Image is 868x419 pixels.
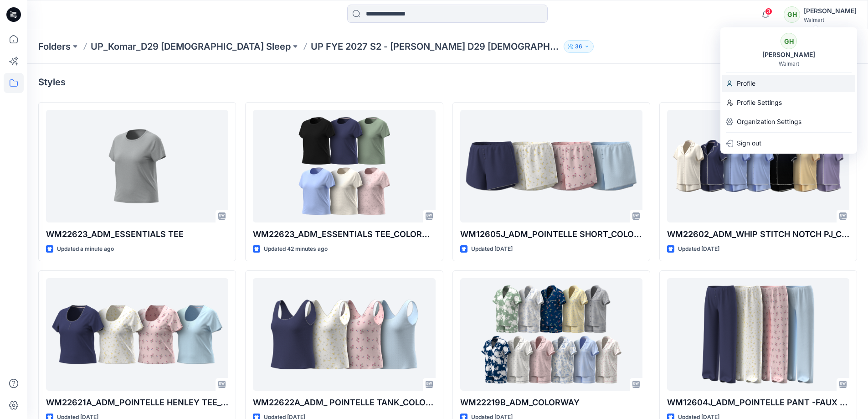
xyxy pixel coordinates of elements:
[667,228,849,241] p: WM22602_ADM_WHIP STITCH NOTCH PJ_COLORWAY
[460,228,642,241] p: WM12605J_ADM_POINTELLE SHORT_COLORWAY
[311,40,560,53] p: UP FYE 2027 S2 - [PERSON_NAME] D29 [DEMOGRAPHIC_DATA] Sleepwear
[737,75,755,92] p: Profile
[38,40,71,53] a: Folders
[564,40,594,53] button: 36
[765,8,772,15] span: 3
[253,110,435,222] a: WM22623_ADM_ESSENTIALS TEE_COLORWAY
[46,228,228,241] p: WM22623_ADM_ESSENTIALS TEE
[784,6,800,23] div: GH
[460,396,642,409] p: WM22219B_ADM_COLORWAY
[667,110,849,222] a: WM22602_ADM_WHIP STITCH NOTCH PJ_COLORWAY
[678,244,719,254] p: Updated [DATE]
[737,134,761,152] p: Sign out
[737,94,782,111] p: Profile Settings
[804,16,857,23] div: Walmart
[253,396,435,409] p: WM22622A_ADM_ POINTELLE TANK_COLORWAY
[460,110,642,222] a: WM12605J_ADM_POINTELLE SHORT_COLORWAY
[38,77,66,88] h4: Styles
[804,5,857,16] div: [PERSON_NAME]
[46,396,228,409] p: WM22621A_ADM_POINTELLE HENLEY TEE_COLORWAY
[91,40,291,53] a: UP_Komar_D29 [DEMOGRAPHIC_DATA] Sleep
[779,60,799,67] div: Walmart
[720,75,857,92] a: Profile
[253,228,435,241] p: WM22623_ADM_ESSENTIALS TEE_COLORWAY
[264,244,328,254] p: Updated 42 minutes ago
[667,396,849,409] p: WM12604J_ADM_POINTELLE PANT -FAUX FLY & BUTTONS + PICOT_COLORWAY
[46,110,228,222] a: WM22623_ADM_ESSENTIALS TEE
[57,244,114,254] p: Updated a minute ago
[737,113,801,130] p: Organization Settings
[757,49,821,60] div: [PERSON_NAME]
[720,113,857,130] a: Organization Settings
[575,41,582,52] p: 36
[460,278,642,391] a: WM22219B_ADM_COLORWAY
[471,244,513,254] p: Updated [DATE]
[46,278,228,391] a: WM22621A_ADM_POINTELLE HENLEY TEE_COLORWAY
[253,278,435,391] a: WM22622A_ADM_ POINTELLE TANK_COLORWAY
[667,278,849,391] a: WM12604J_ADM_POINTELLE PANT -FAUX FLY & BUTTONS + PICOT_COLORWAY
[781,33,797,49] div: GH
[720,94,857,111] a: Profile Settings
